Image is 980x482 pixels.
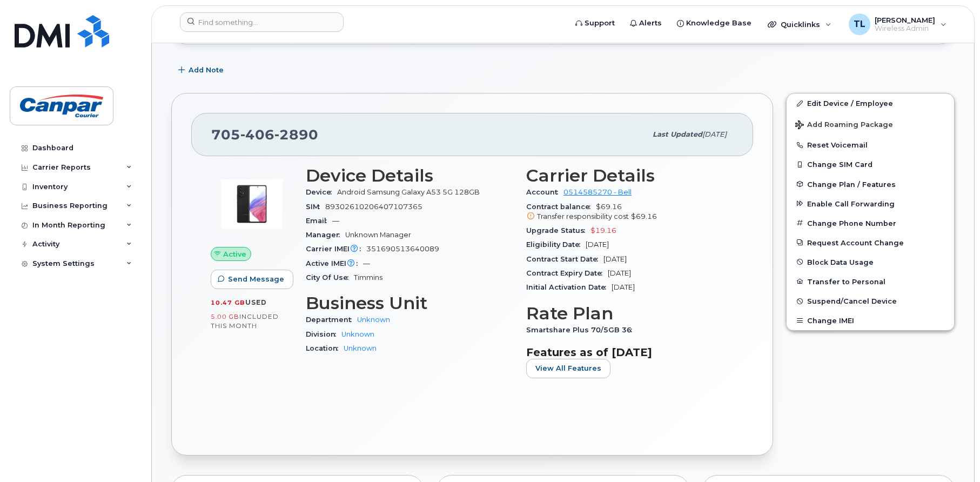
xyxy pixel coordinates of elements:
span: City Of Use [306,273,354,282]
h3: Features as of [DATE] [526,346,734,359]
span: Timmins [354,273,382,282]
span: [DATE] [603,255,627,263]
span: 5.00 GB [211,313,239,320]
a: Knowledge Base [669,12,759,34]
button: Transfer to Personal [787,272,954,291]
span: $69.16 [631,212,657,220]
span: Add Roaming Package [795,120,893,131]
span: Change Plan / Features [807,180,896,188]
a: Unknown [341,330,374,338]
span: 705 [211,126,318,143]
button: Add Roaming Package [787,113,954,135]
a: Edit Device / Employee [787,93,954,113]
span: [DATE] [702,130,727,138]
span: [DATE] [612,283,635,291]
button: View All Features [526,359,610,378]
span: Account [526,188,563,196]
span: Transfer responsibility cost [537,212,629,220]
span: Last updated [653,130,702,138]
span: used [245,298,267,306]
span: Unknown Manager [345,231,411,239]
span: 406 [240,126,274,143]
button: Send Message [211,270,293,289]
span: Active IMEI [306,259,363,267]
a: Alerts [622,12,669,34]
button: Change IMEI [787,311,954,330]
div: Quicklinks [760,14,839,35]
a: Unknown [357,316,390,324]
span: Initial Activation Date [526,283,612,291]
span: — [332,217,339,225]
h3: Business Unit [306,293,513,313]
button: Request Account Change [787,233,954,252]
a: Unknown [344,344,377,352]
span: Contract Expiry Date [526,269,608,277]
h3: Rate Plan [526,304,734,323]
div: Tony Ladriere [841,14,954,35]
h3: Device Details [306,166,513,185]
button: Change SIM Card [787,155,954,174]
span: included this month [211,312,279,330]
span: — [363,259,370,267]
span: Wireless Admin [875,24,935,33]
button: Suspend/Cancel Device [787,291,954,311]
span: Active [223,249,246,259]
span: Manager [306,231,345,239]
button: Reset Voicemail [787,135,954,155]
span: 10.47 GB [211,299,245,306]
span: Enable Call Forwarding [807,199,895,207]
span: Quicklinks [781,20,820,29]
span: View All Features [535,363,601,373]
span: $69.16 [526,203,734,222]
span: Add Note [189,65,224,75]
img: image20231002-3703462-kjv75p.jpeg [219,171,284,236]
span: Support [585,18,615,29]
button: Enable Call Forwarding [787,194,954,213]
span: 2890 [274,126,318,143]
span: Upgrade Status [526,226,590,235]
span: 89302610206407107365 [325,203,422,211]
a: 0514585270 - Bell [563,188,632,196]
span: Device [306,188,337,196]
span: SIM [306,203,325,211]
span: Android Samsung Galaxy A53 5G 128GB [337,188,480,196]
h3: Carrier Details [526,166,734,185]
span: Email [306,217,332,225]
span: [PERSON_NAME] [875,16,935,24]
span: TL [854,18,865,31]
button: Block Data Usage [787,252,954,272]
button: Change Phone Number [787,213,954,233]
span: Location [306,344,344,352]
span: 351690513640089 [366,245,439,253]
span: Suspend/Cancel Device [807,297,897,305]
span: Carrier IMEI [306,245,366,253]
button: Change Plan / Features [787,175,954,194]
span: Knowledge Base [686,18,751,29]
span: Contract balance [526,203,596,211]
span: Eligibility Date [526,240,586,249]
a: Support [568,12,622,34]
span: Alerts [639,18,662,29]
span: Division [306,330,341,338]
span: [DATE] [586,240,609,249]
span: $19.16 [590,226,616,235]
input: Find something... [180,12,344,32]
span: [DATE] [608,269,631,277]
span: Smartshare Plus 70/5GB 36 [526,326,637,334]
span: Contract Start Date [526,255,603,263]
span: Department [306,316,357,324]
button: Add Note [171,61,233,80]
span: Send Message [228,274,284,284]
